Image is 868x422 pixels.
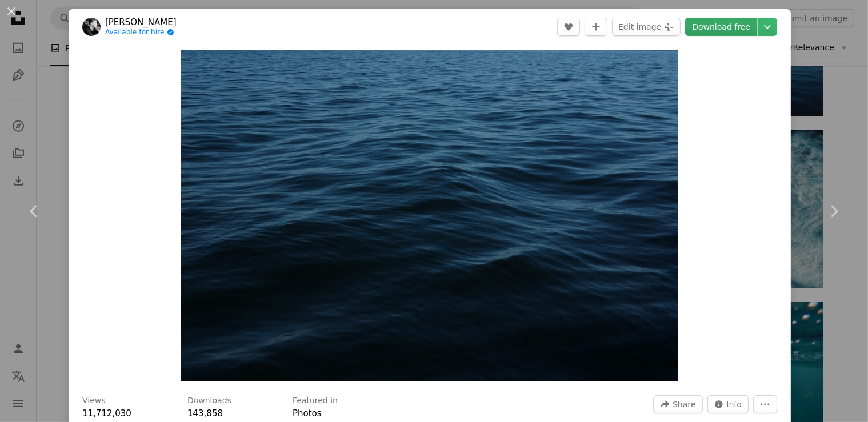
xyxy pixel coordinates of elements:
span: Share [673,396,695,413]
img: body of water during daytime [181,50,678,381]
button: Zoom in on this image [181,50,678,381]
span: 11,712,030 [82,408,131,419]
button: Choose download size [758,18,777,36]
button: Edit image [612,18,681,36]
a: Available for hire [105,28,177,37]
h3: Downloads [187,395,231,407]
h3: Views [82,395,106,407]
span: 143,858 [187,408,223,419]
a: Photos [293,408,322,419]
button: Share this image [653,395,702,413]
a: Next [799,156,868,266]
span: Info [727,396,742,413]
button: Add to Collection [585,18,607,36]
img: Go to Conor Sexton's profile [82,18,101,36]
a: Download free [685,18,757,36]
h3: Featured in [293,395,338,407]
button: Stats about this image [707,395,749,413]
button: Like [557,18,580,36]
a: [PERSON_NAME] [105,17,177,28]
button: More Actions [753,395,777,413]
